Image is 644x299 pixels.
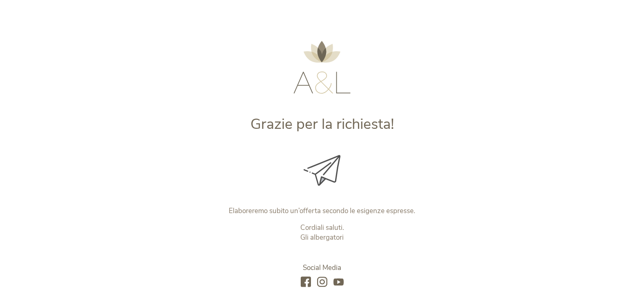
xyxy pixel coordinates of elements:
a: instagram [317,277,327,288]
img: Grazie per la richiesta! [304,155,340,186]
img: AMONTI & LUNARIS Wellnessresort [293,41,351,94]
p: Elaboreremo subito un’offerta secondo le esigenze espresse. [151,206,493,216]
p: Cordiali saluti. Gli albergatori [151,223,493,243]
a: youtube [333,277,344,288]
a: facebook [301,277,311,288]
span: Social Media [303,263,341,272]
span: Grazie per la richiesta! [250,114,394,134]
